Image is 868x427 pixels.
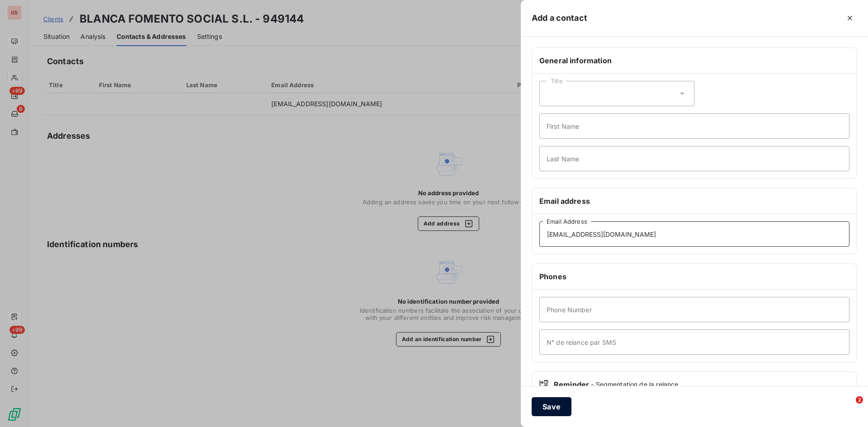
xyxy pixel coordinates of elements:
[539,196,849,206] h6: Email address
[532,397,571,416] button: Save
[539,221,849,247] input: placeholder
[539,271,849,282] h6: Phones
[532,12,587,24] h5: Add a contact
[539,329,849,355] input: placeholder
[837,396,859,418] iframe: Intercom live chat
[539,55,849,66] h6: General information
[539,113,849,139] input: placeholder
[539,146,849,171] input: placeholder
[539,297,849,322] input: placeholder
[539,379,849,390] div: Reminder
[856,396,863,404] span: 2
[591,380,678,389] span: - Segmentation de la relance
